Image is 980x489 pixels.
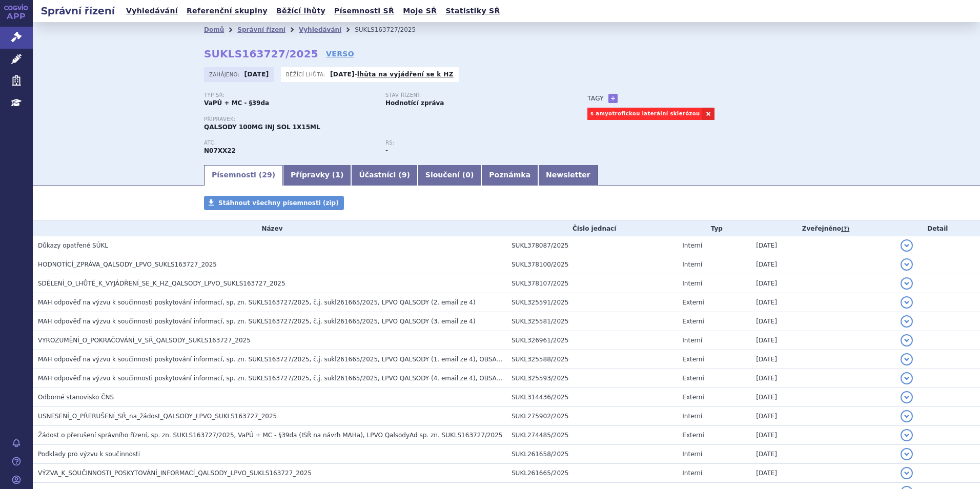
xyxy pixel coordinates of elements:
[751,426,895,445] td: [DATE]
[204,48,318,60] strong: SUKLS163727/2025
[901,258,913,271] button: detail
[506,388,677,407] td: SUKL314436/2025
[442,4,503,18] a: Statistiky SŘ
[286,70,328,78] span: Běžící lhůta:
[682,356,704,363] span: Externí
[682,280,702,287] span: Interní
[751,407,895,426] td: [DATE]
[506,369,677,388] td: SUKL325593/2025
[751,464,895,483] td: [DATE]
[209,70,241,78] span: Zahájeno:
[123,4,181,18] a: Vyhledávání
[895,221,980,236] th: Detail
[330,70,454,78] p: -
[682,318,704,325] span: Externí
[751,445,895,464] td: [DATE]
[682,413,702,420] span: Interní
[901,277,913,290] button: detail
[682,242,702,249] span: Interní
[751,221,895,236] th: Zveřejněno
[237,26,285,33] a: Správní řízení
[587,92,604,105] h3: Tagy
[204,92,375,98] p: Typ SŘ:
[38,470,312,477] span: VÝZVA_K_SOUČINNOSTI_POSKYTOVÁNÍ_INFORMACÍ_QALSODY_LPVO_SUKLS163727_2025
[330,71,355,78] strong: [DATE]
[751,388,895,407] td: [DATE]
[402,171,407,179] span: 9
[355,22,429,37] li: SUKLS163727/2025
[841,226,849,233] abbr: (?)
[682,451,702,458] span: Interní
[38,261,217,268] span: HODNOTÍCÍ_ZPRÁVA_QALSODY_LPVO_SUKLS163727_2025
[38,242,108,249] span: Důkazy opatřené SÚKL
[506,407,677,426] td: SUKL275902/2025
[33,4,123,18] h2: Správní řízení
[465,171,471,179] span: 0
[901,372,913,384] button: detail
[38,432,503,439] span: Žádost o přerušení správního řízení, sp. zn. SUKLS163727/2025, VaPÚ + MC - §39da (ISŘ na návrh MA...
[901,353,913,365] button: detail
[751,236,895,255] td: [DATE]
[183,4,271,18] a: Referenční skupiny
[901,239,913,252] button: detail
[506,293,677,312] td: SUKL325591/2025
[901,315,913,328] button: detail
[283,165,351,186] a: Přípravky (1)
[682,299,704,306] span: Externí
[400,4,440,18] a: Moje SŘ
[385,147,388,154] strong: -
[38,299,476,306] span: MAH odpověď na výzvu k součinnosti poskytování informací, sp. zn. SUKLS163727/2025, č.j. sukl2616...
[751,293,895,312] td: [DATE]
[901,296,913,309] button: detail
[751,331,895,350] td: [DATE]
[506,445,677,464] td: SUKL261658/2025
[677,221,751,236] th: Typ
[326,49,354,59] a: VERSO
[204,26,224,33] a: Domů
[682,470,702,477] span: Interní
[506,350,677,369] td: SUKL325588/2025
[38,318,476,325] span: MAH odpověď na výzvu k součinnosti poskytování informací, sp. zn. SUKLS163727/2025, č.j. sukl2616...
[262,171,272,179] span: 29
[204,165,283,186] a: Písemnosti (29)
[244,71,269,78] strong: [DATE]
[351,165,417,186] a: Účastníci (9)
[273,4,329,18] a: Běžící lhůty
[901,429,913,441] button: detail
[506,274,677,293] td: SUKL378107/2025
[38,356,640,363] span: MAH odpověď na výzvu k součinnosti poskytování informací, sp. zn. SUKLS163727/2025, č.j. sukl2616...
[38,337,251,344] span: VYROZUMĚNÍ_O_POKRAČOVÁNÍ_V_SŘ_QALSODY_SUKLS163727_2025
[506,331,677,350] td: SUKL326961/2025
[751,312,895,331] td: [DATE]
[506,236,677,255] td: SUKL378087/2025
[901,467,913,479] button: detail
[204,147,236,154] strong: TOFERSEN
[335,171,340,179] span: 1
[33,221,506,236] th: Název
[901,410,913,422] button: detail
[682,261,702,268] span: Interní
[385,140,557,146] p: RS:
[204,140,375,146] p: ATC:
[506,464,677,483] td: SUKL261665/2025
[357,71,454,78] a: lhůta na vyjádření se k HZ
[682,432,704,439] span: Externí
[38,280,285,287] span: SDĚLENÍ_O_LHŮTĚ_K_VYJÁDŘENÍ_SE_K_HZ_QALSODY_LPVO_SUKLS163727_2025
[538,165,598,186] a: Newsletter
[682,375,704,382] span: Externí
[751,350,895,369] td: [DATE]
[204,196,344,210] a: Stáhnout všechny písemnosti (zip)
[506,312,677,331] td: SUKL325581/2025
[901,448,913,460] button: detail
[204,99,269,107] strong: VaPÚ + MC - §39da
[299,26,341,33] a: Vyhledávání
[331,4,397,18] a: Písemnosti SŘ
[751,369,895,388] td: [DATE]
[506,426,677,445] td: SUKL274485/2025
[901,334,913,347] button: detail
[682,337,702,344] span: Interní
[751,255,895,274] td: [DATE]
[204,124,320,131] span: QALSODY 100MG INJ SOL 1X15ML
[38,394,114,401] span: Odborné stanovisko ČNS
[385,92,557,98] p: Stav řízení:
